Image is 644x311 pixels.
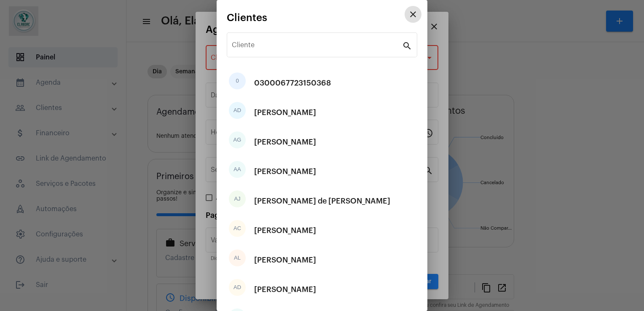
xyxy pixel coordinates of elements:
div: [PERSON_NAME] [254,100,316,125]
div: [PERSON_NAME] [254,218,316,243]
div: AC [229,220,246,237]
div: AL [229,249,246,266]
div: [PERSON_NAME] de [PERSON_NAME] [254,188,390,214]
div: AD [229,102,246,119]
div: [PERSON_NAME] [254,129,316,155]
div: [PERSON_NAME] [254,277,316,302]
div: AA [229,161,246,178]
span: Clientes [227,12,267,23]
div: AJ [229,190,246,207]
div: [PERSON_NAME] [254,247,316,273]
div: 0 [229,72,246,89]
mat-icon: close [408,9,418,19]
div: 0300067723150368 [254,70,331,96]
mat-icon: search [402,40,412,51]
div: AG [229,131,246,148]
div: AD [229,279,246,296]
div: [PERSON_NAME] [254,159,316,184]
input: Pesquisar cliente [232,43,402,51]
